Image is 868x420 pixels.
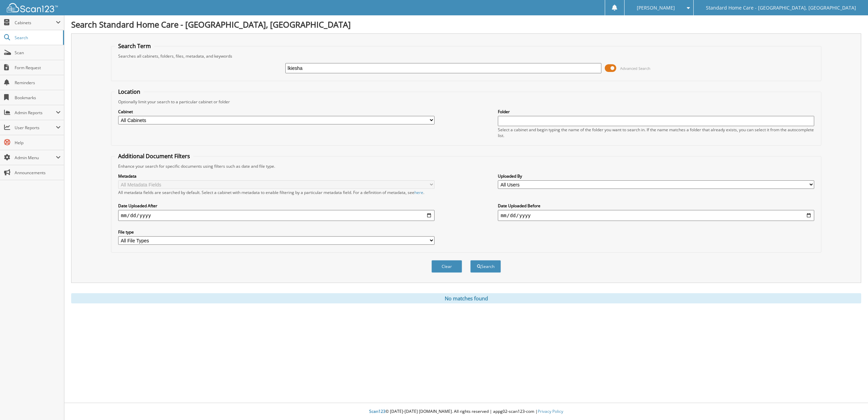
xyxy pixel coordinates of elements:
span: Scan [15,50,61,56]
button: Clear [431,260,462,273]
div: Select a cabinet and begin typing the name of the folder you want to search in. If the name match... [498,127,814,138]
div: No matches found [71,293,861,303]
label: Date Uploaded After [118,203,435,209]
span: [PERSON_NAME] [637,6,675,10]
legend: Location [115,88,144,95]
span: User Reports [15,125,56,131]
span: Advanced Search [620,66,650,71]
label: Folder [498,109,814,115]
span: Search [15,35,60,41]
span: Form Request [15,65,61,71]
img: scan123-logo-white.svg [7,3,58,12]
label: Date Uploaded Before [498,203,814,209]
span: Reminders [15,80,61,86]
span: Cabinets [15,20,56,26]
button: Search [470,260,501,273]
div: Optionally limit your search to a particular cabinet or folder [115,99,818,105]
input: end [498,210,814,221]
div: All metadata fields are searched by default. Select a cabinet with metadata to enable filtering b... [118,190,435,195]
a: here [414,190,423,195]
div: Enhance your search for specific documents using filters such as date and file type. [115,163,818,169]
span: Admin Reports [15,110,56,116]
div: © [DATE]-[DATE] [DOMAIN_NAME]. All rights reserved | appg02-scan123-com | [64,403,868,420]
input: start [118,210,435,221]
span: Admin Menu [15,155,56,161]
span: Bookmarks [15,95,61,101]
legend: Additional Document Filters [115,152,193,160]
div: Searches all cabinets, folders, files, metadata, and keywords [115,53,818,59]
legend: Search Term [115,42,154,50]
label: Uploaded By [498,173,814,179]
label: Cabinet [118,109,435,115]
h1: Search Standard Home Care - [GEOGRAPHIC_DATA], [GEOGRAPHIC_DATA] [71,19,861,30]
span: Announcements [15,170,61,176]
label: Metadata [118,173,435,179]
span: Scan123 [369,408,385,414]
label: File type [118,229,435,235]
a: Privacy Policy [538,408,563,414]
span: Standard Home Care - [GEOGRAPHIC_DATA], [GEOGRAPHIC_DATA] [706,6,856,10]
span: Help [15,140,61,146]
